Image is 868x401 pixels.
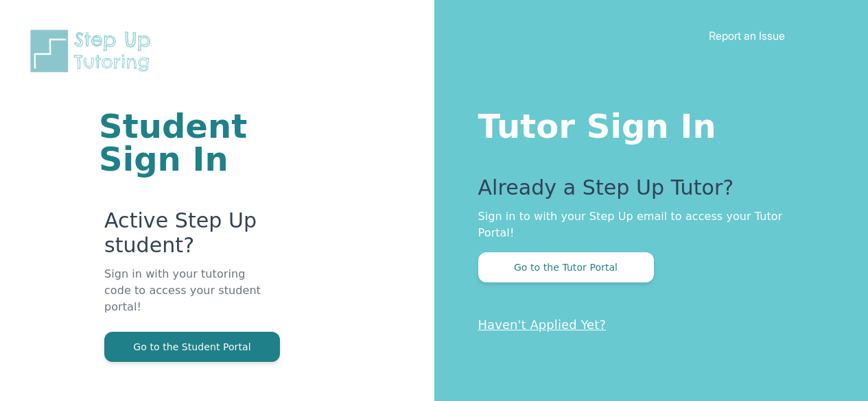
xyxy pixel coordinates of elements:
[478,175,814,208] p: Already a Step Up Tutor?
[104,332,280,362] button: Go to the Student Portal
[709,29,785,42] a: Report an Issue
[99,110,270,175] h1: Student Sign In
[104,266,270,332] p: Sign in with your tutoring code to access your student portal!
[104,208,270,266] p: Active Step Up student?
[478,252,654,282] button: Go to the Tutor Portal
[27,27,159,75] img: Step Up Tutoring horizontal logo
[478,104,814,143] h1: Tutor Sign In
[478,208,814,241] p: Sign in to with your Step Up email to access your Tutor Portal!
[478,317,607,332] a: Haven't Applied Yet?
[104,340,280,353] a: Go to the Student Portal
[478,260,654,274] a: Go to the Tutor Portal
